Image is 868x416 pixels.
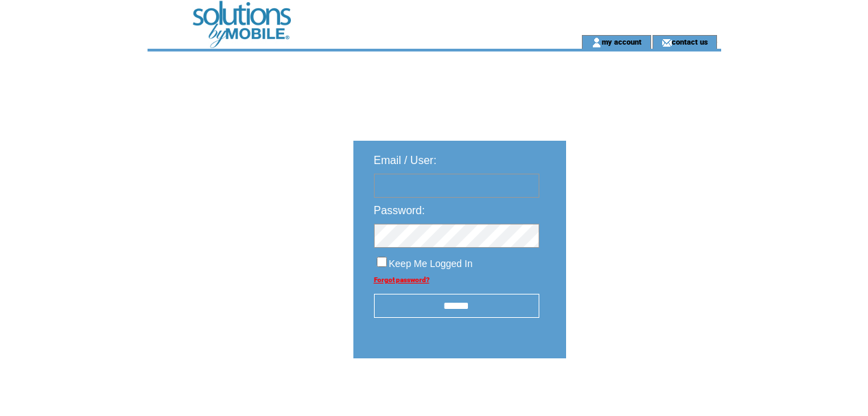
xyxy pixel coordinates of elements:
img: account_icon.gif;jsessionid=0DF8A9ED75AC37E1341A26448B5DB0CA [591,37,602,48]
span: Email / User: [374,154,437,166]
span: Keep Me Logged In [389,258,473,269]
a: contact us [672,37,708,46]
a: Forgot password? [374,276,430,284]
span: Password: [374,205,425,216]
a: my account [602,37,642,46]
img: transparent.png;jsessionid=0DF8A9ED75AC37E1341A26448B5DB0CA [606,393,675,410]
img: contact_us_icon.gif;jsessionid=0DF8A9ED75AC37E1341A26448B5DB0CA [661,37,672,48]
